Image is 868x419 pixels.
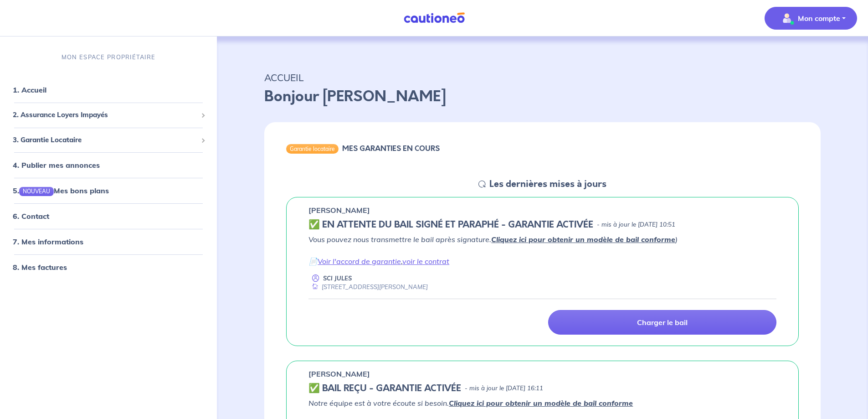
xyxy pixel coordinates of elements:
[637,318,688,327] p: Charger le bail
[308,235,678,244] em: Vous pouvez nous transmettre le bail après signature. )
[264,69,821,86] p: ACCUEIL
[4,106,213,124] div: 2. Assurance Loyers Impayés
[4,181,213,200] div: 5.NOUVEAUMes bons plans
[13,212,49,221] a: 6. Contact
[765,7,857,30] button: illu_account_valid_menu.svgMon compte
[286,144,339,153] div: Garantie locataire
[4,156,213,174] div: 4. Publier mes annonces
[13,160,100,170] a: 4. Publier mes annonces
[780,11,794,26] img: illu_account_valid_menu.svg
[308,383,461,394] h5: ✅ BAIL REÇU - GARANTIE ACTIVÉE
[4,233,213,251] div: 7. Mes informations
[318,257,401,266] a: Voir l'accord de garantie
[4,258,213,276] div: 8. Mes factures
[13,110,197,120] span: 2. Assurance Loyers Impayés
[308,205,370,216] p: [PERSON_NAME]
[264,86,821,108] p: Bonjour [PERSON_NAME]
[308,219,593,230] h5: ✅️️️ EN ATTENTE DU BAIL SIGNÉ ET PARAPHÉ - GARANTIE ACTIVÉE
[308,383,776,394] div: state: CONTRACT-VALIDATED, Context: IN-LANDLORD,IN-LANDLORD
[342,144,440,153] h6: MES GARANTIES EN COURS
[548,310,776,335] a: Charger le bail
[308,283,428,291] div: [STREET_ADDRESS][PERSON_NAME]
[489,179,606,190] h5: Les dernières mises à jours
[62,53,155,62] p: MON ESPACE PROPRIÉTAIRE
[13,186,109,195] a: 5.NOUVEAUMes bons plans
[465,384,543,393] p: - mis à jour le [DATE] 16:11
[13,135,197,145] span: 3. Garantie Locataire
[402,257,449,266] a: voir le contrat
[4,207,213,225] div: 6. Contact
[323,274,352,283] p: SCI JULES
[13,85,46,94] a: 1. Accueil
[798,13,840,24] p: Mon compte
[308,398,633,408] em: Notre équipe est à votre écoute si besoin.
[400,12,468,24] img: Cautioneo
[13,263,67,272] a: 8. Mes factures
[4,81,213,99] div: 1. Accueil
[597,220,675,229] p: - mis à jour le [DATE] 10:51
[308,219,776,230] div: state: CONTRACT-SIGNED, Context: IN-LANDLORD,IS-GL-CAUTION-IN-LANDLORD
[491,235,675,244] a: Cliquez ici pour obtenir un modèle de bail conforme
[13,237,83,246] a: 7. Mes informations
[4,131,213,149] div: 3. Garantie Locataire
[308,257,449,266] em: 📄 ,
[449,398,633,408] a: Cliquez ici pour obtenir un modèle de bail conforme
[308,368,370,379] p: [PERSON_NAME]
